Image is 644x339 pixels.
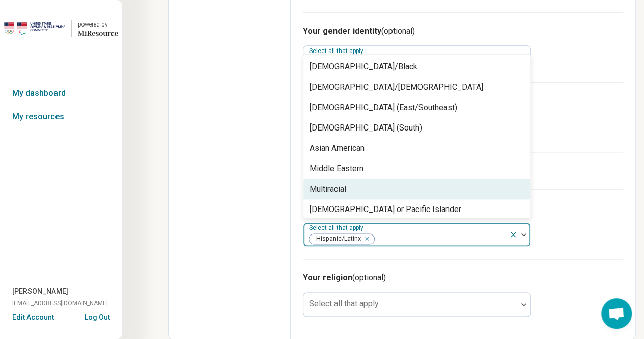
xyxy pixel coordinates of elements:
[310,203,461,216] div: [DEMOGRAPHIC_DATA] or Pacific Islander
[309,234,364,244] span: Hispanic/Latinx
[4,16,65,41] img: USOPC
[310,142,365,154] div: Asian American
[310,61,417,73] div: [DEMOGRAPHIC_DATA]/Black
[303,272,623,284] h3: Your religion
[78,20,118,29] div: powered by
[310,101,457,114] div: [DEMOGRAPHIC_DATA] (East/Southeast)
[310,81,483,93] div: [DEMOGRAPHIC_DATA]/[DEMOGRAPHIC_DATA]
[601,298,632,329] div: Open chat
[303,25,623,37] h3: Your gender identity
[12,286,68,297] span: [PERSON_NAME]
[4,16,118,41] a: USOPCpowered by
[310,163,363,175] div: Middle Eastern
[12,312,54,323] button: Edit Account
[12,299,108,308] span: [EMAIL_ADDRESS][DOMAIN_NAME]
[85,312,110,320] button: Log Out
[310,183,346,195] div: Multiracial
[309,47,366,55] label: Select all that apply
[352,273,386,282] span: (optional)
[309,299,379,308] label: Select all that apply
[310,122,422,134] div: [DEMOGRAPHIC_DATA] (South)
[309,224,366,231] label: Select all that apply
[381,26,415,36] span: (optional)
